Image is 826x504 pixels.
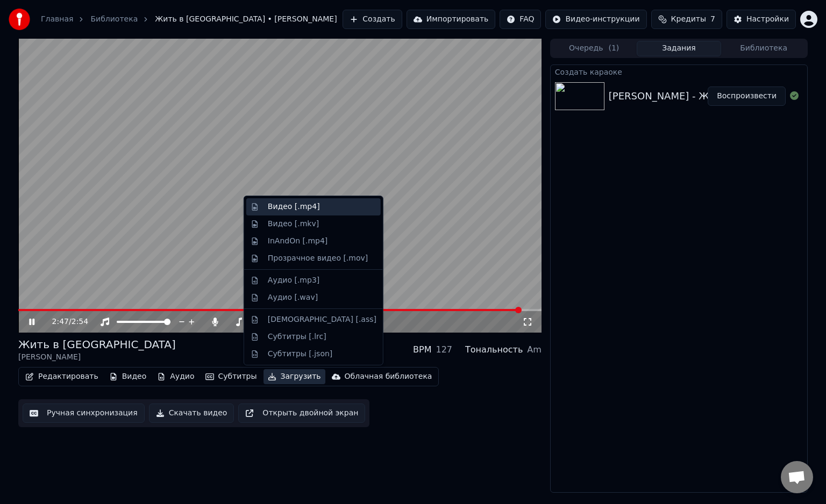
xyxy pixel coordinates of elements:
[18,337,176,352] div: Жить в [GEOGRAPHIC_DATA]
[721,41,806,56] button: Библиотека
[710,14,715,25] span: 7
[201,369,261,384] button: Субтитры
[41,14,73,25] a: Главная
[637,41,722,56] button: Задания
[268,236,328,247] div: InAndOn [.mp4]
[41,14,337,25] nav: breadcrumb
[268,275,319,286] div: Аудио [.mp3]
[708,87,786,106] button: Воспроизвести
[9,9,30,30] img: youka
[551,65,807,78] div: Создать караоке
[268,332,326,342] div: Субтитры [.lrc]
[746,14,789,25] div: Настройки
[268,292,318,303] div: Аудио [.wav]
[651,10,722,29] button: Кредиты7
[264,369,325,384] button: Загрузить
[545,10,646,29] button: Видео-инструкции
[268,314,376,325] div: [DEMOGRAPHIC_DATA] [.ass]
[21,369,103,384] button: Редактировать
[608,43,619,54] span: ( 1 )
[72,316,88,327] span: 2:54
[149,404,234,423] button: Скачать видео
[268,201,320,212] div: Видео [.mp4]
[781,461,813,493] a: Открытый чат
[500,10,541,29] button: FAQ
[671,14,706,25] span: Кредиты
[268,253,368,264] div: Прозрачное видео [.mov]
[268,219,319,229] div: Видео [.mkv]
[345,371,432,382] div: Облачная библиотека
[727,10,796,29] button: Настройки
[52,316,78,327] div: /
[552,41,637,56] button: Очередь
[527,343,542,356] div: Am
[155,14,337,25] span: Жить в [GEOGRAPHIC_DATA] • [PERSON_NAME]
[413,343,431,356] div: BPM
[609,89,765,104] div: [PERSON_NAME] - Жить в кайф
[436,343,452,356] div: 127
[343,10,402,29] button: Создать
[407,10,496,29] button: Импортировать
[18,352,176,363] div: [PERSON_NAME]
[465,343,523,356] div: Тональность
[238,404,365,423] button: Открыть двойной экран
[268,349,333,359] div: Субтитры [.json]
[105,369,151,384] button: Видео
[90,14,138,25] a: Библиотека
[52,316,69,327] span: 2:47
[23,404,145,423] button: Ручная синхронизация
[153,369,198,384] button: Аудио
